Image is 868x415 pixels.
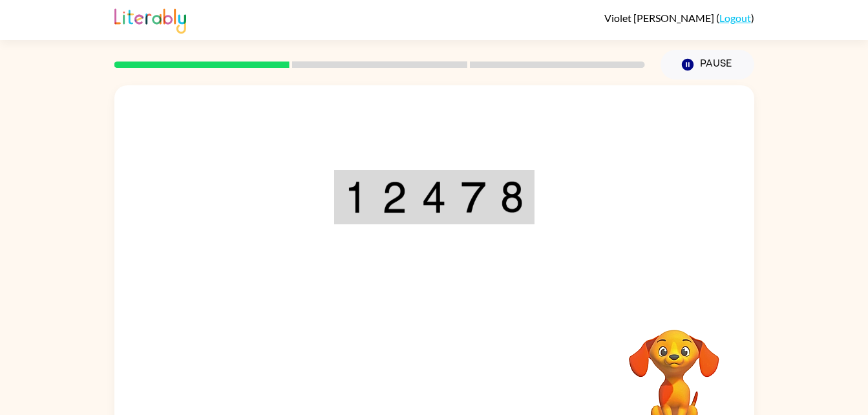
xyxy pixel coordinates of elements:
img: Literably [114,5,186,34]
div: ( ) [604,12,754,24]
span: Violet [PERSON_NAME] [604,12,716,24]
img: 4 [421,181,446,213]
a: Logout [719,12,751,24]
img: 8 [500,181,524,213]
img: 2 [382,181,407,213]
img: 7 [461,181,485,213]
img: 1 [344,181,368,213]
button: Pause [661,50,754,80]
